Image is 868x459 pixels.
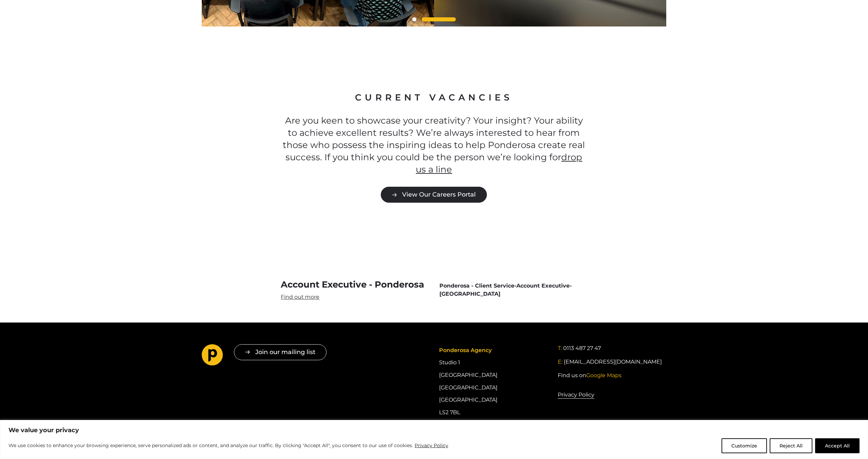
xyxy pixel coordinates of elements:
span: T: [558,345,562,351]
div: Studio 1 [GEOGRAPHIC_DATA] [GEOGRAPHIC_DATA] [GEOGRAPHIC_DATA] LS2 7BL [439,344,548,419]
span: E: [558,359,563,365]
p: We value your privacy [8,426,860,434]
span: - - [439,282,587,298]
a: Find us onGoogle Maps [558,371,622,380]
span: Ponderosa Agency [439,347,492,353]
p: We use cookies to enhance your browsing experience, serve personalized ads or content, and analyz... [8,441,449,449]
span: Account Executive [516,282,570,289]
button: Join our mailing list [234,344,327,360]
a: Privacy Policy [414,441,449,449]
a: Account Executive - Ponderosa [281,279,429,301]
span: [GEOGRAPHIC_DATA] [439,291,500,297]
a: 0113 487 27 47 [563,344,601,352]
button: Reject All [770,438,812,453]
span: Ponderosa - Client Service [439,282,514,289]
button: Accept All [815,438,860,453]
a: View Our Careers Portal [381,187,487,203]
button: Customize [722,438,767,453]
a: Privacy Policy [558,390,594,399]
h2: Current Vacancies [281,92,587,104]
span: Google Maps [586,372,622,379]
a: [EMAIL_ADDRESS][DOMAIN_NAME] [564,358,662,366]
a: Go to homepage [202,344,223,368]
p: Are you keen to showcase your creativity? Your insight? Your ability to achieve excellent results... [281,115,587,176]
